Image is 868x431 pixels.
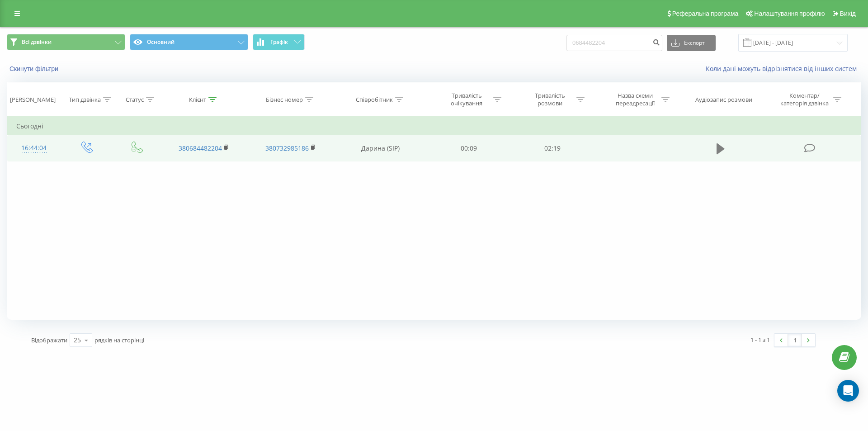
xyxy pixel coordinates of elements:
[788,334,802,346] a: 1
[270,39,288,45] span: Графік
[754,10,825,17] span: Налаштування профілю
[566,35,662,51] input: Пошук за номером
[750,335,770,344] div: 1 - 1 з 1
[16,139,52,157] div: 16:44:04
[837,380,859,402] div: Open Intercom Messenger
[265,144,309,152] a: 380732985186
[667,35,716,51] button: Експорт
[31,336,67,344] span: Відображати
[266,96,303,104] div: Бізнес номер
[69,96,101,104] div: Тип дзвінка
[695,96,752,104] div: Аудіозапис розмови
[126,96,144,104] div: Статус
[130,34,248,50] button: Основний
[7,117,861,135] td: Сьогодні
[189,96,206,104] div: Клієнт
[94,336,144,344] span: рядків на сторінці
[74,336,81,345] div: 25
[840,10,856,17] span: Вихід
[22,38,52,46] span: Всі дзвінки
[7,34,125,50] button: Всі дзвінки
[179,144,222,152] a: 380684482204
[611,92,659,107] div: Назва схеми переадресації
[778,92,831,107] div: Коментар/категорія дзвінка
[526,92,574,107] div: Тривалість розмови
[443,92,491,107] div: Тривалість очікування
[706,64,861,73] a: Коли дані можуть відрізнятися вiд інших систем
[253,34,305,50] button: Графік
[10,96,56,104] div: [PERSON_NAME]
[672,10,739,17] span: Реферальна програма
[510,135,594,161] td: 02:19
[356,96,393,104] div: Співробітник
[334,135,427,161] td: Дарина (SIP)
[427,135,510,161] td: 00:09
[7,65,63,73] button: Скинути фільтри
